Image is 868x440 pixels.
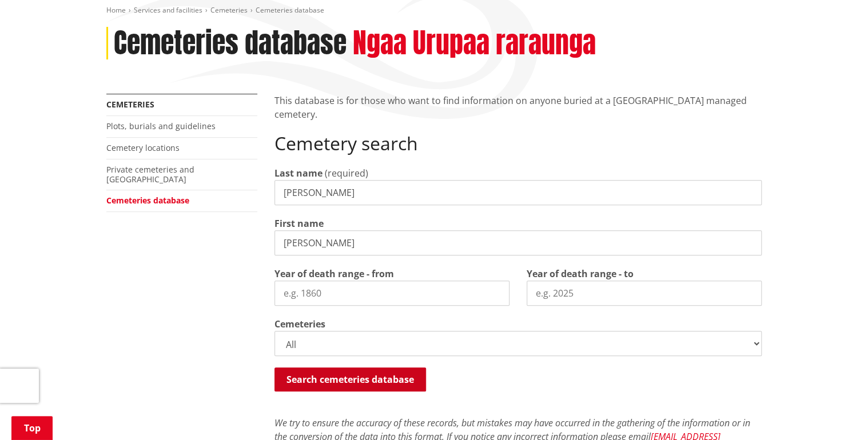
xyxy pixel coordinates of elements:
[134,5,202,15] a: Services and facilities
[210,5,248,15] a: Cemeteries
[106,142,180,153] a: Cemetery locations
[106,99,154,110] a: Cemeteries
[274,367,426,391] button: Search cemeteries database
[274,166,322,180] label: Last name
[274,230,762,255] input: e.g. John
[274,281,509,306] input: e.g. 1860
[106,6,762,15] nav: breadcrumb
[106,164,194,185] a: Private cemeteries and [GEOGRAPHIC_DATA]
[527,281,762,306] input: e.g. 2025
[106,195,189,206] a: Cemeteries database
[274,267,394,281] label: Year of death range - from
[815,392,857,433] iframe: Messenger Launcher
[256,5,324,15] span: Cemeteries database
[114,27,347,60] h1: Cemeteries database
[106,121,216,131] a: Plots, burials and guidelines
[527,267,634,281] label: Year of death range - to
[274,94,762,121] p: This database is for those who want to find information on anyone buried at a [GEOGRAPHIC_DATA] m...
[274,133,762,154] h2: Cemetery search
[325,167,368,179] span: (required)
[274,217,324,230] label: First name
[11,416,53,440] a: Top
[274,180,762,205] input: e.g. Smith
[274,317,325,331] label: Cemeteries
[353,27,596,60] h2: Ngaa Urupaa raraunga
[106,5,126,15] a: Home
